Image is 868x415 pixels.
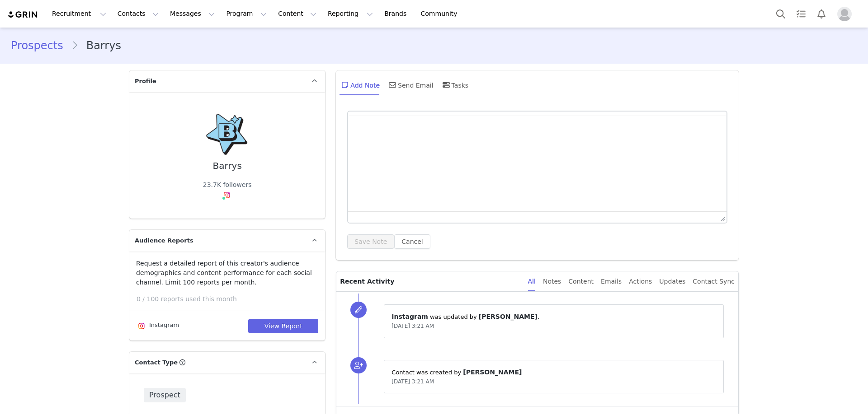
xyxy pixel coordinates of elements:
a: Prospects [11,37,71,54]
div: Tasks [441,74,469,96]
a: Tasks [791,4,811,24]
div: Content [568,271,594,292]
span: Audience Reports [135,236,193,245]
button: Save Note [347,234,394,249]
button: Reporting [322,4,378,24]
p: Request a detailed report of this creator's audience demographics and content performance for eac... [136,259,318,287]
div: Barrys [213,161,242,171]
div: Contact Sync [693,271,735,292]
div: 23.7K followers [203,180,252,190]
a: Community [415,4,467,24]
button: Notifications [811,4,831,24]
iframe: Rich Text Area [348,115,726,211]
button: Cancel [394,234,430,249]
div: Send Email [387,74,434,96]
img: placeholder-profile.jpg [837,7,852,21]
button: Search [771,4,791,24]
div: Notes [543,271,561,292]
button: Content [273,4,322,24]
button: View Report [248,319,318,333]
div: Press the Up and Down arrow keys to resize the editor. [717,212,726,223]
p: Contact was created by ⁨ ⁩ [392,368,716,377]
p: ⁨ ⁩ was updated by ⁨ ⁩. [392,312,716,322]
a: Brands [379,4,415,24]
div: Add Note [340,74,380,96]
img: instagram.svg [223,191,231,199]
p: Recent Activity [340,271,520,291]
span: [DATE] 3:21 AM [392,323,434,329]
div: Actions [629,271,652,292]
p: 0 / 100 reports used this month [137,294,325,304]
img: instagram.svg [138,322,145,330]
span: Instagram [392,313,428,320]
button: Profile [832,7,861,21]
span: Profile [135,77,156,86]
img: fb736756-fece-4045-91f8-6aad3ae4d5cf--s.jpg [200,107,255,161]
div: Instagram [136,321,179,331]
img: grin logo [7,10,39,19]
button: Messages [165,4,220,24]
span: [DATE] 3:21 AM [392,378,434,385]
button: Recruitment [47,4,112,24]
span: Prospect [144,388,186,402]
div: Emails [601,271,622,292]
span: Contact Type [135,358,178,367]
button: Contacts [112,4,164,24]
button: Program [221,4,272,24]
div: Updates [659,271,685,292]
span: [PERSON_NAME] [463,368,522,376]
div: All [528,271,536,292]
span: [PERSON_NAME] [479,313,538,320]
